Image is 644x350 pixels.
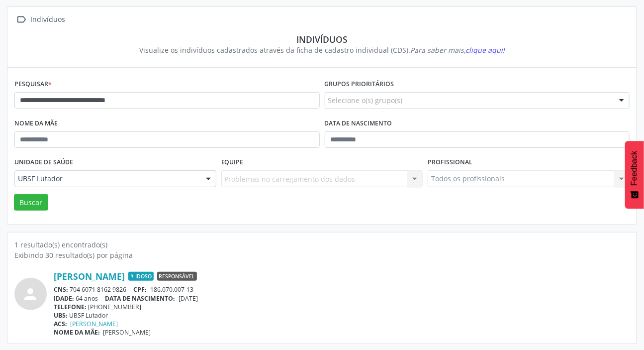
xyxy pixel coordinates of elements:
[325,116,392,131] label: Data de nascimento
[54,294,630,303] div: 64 anos
[54,311,630,320] div: UBSF Lutador
[14,155,73,170] label: Unidade de saúde
[22,285,40,303] i: person
[21,45,623,55] div: Visualize os indivíduos cadastrados através da ficha de cadastro individual (CDS).
[103,328,151,337] span: [PERSON_NAME]
[150,285,193,294] span: 186.070.007-13
[54,285,630,294] div: 704 6071 8162 9826
[179,294,198,303] span: [DATE]
[54,303,87,311] span: TELEFONE:
[14,12,29,27] i: 
[54,311,68,320] span: UBS:
[14,250,630,260] div: Exibindo 30 resultado(s) por página
[54,303,630,311] div: [PHONE_NUMBER]
[221,155,244,170] label: Equipe
[14,116,58,131] label: Nome da mãe
[14,239,630,250] div: 1 resultado(s) encontrado(s)
[21,34,623,45] div: Indivíduos
[410,45,505,55] i: Para saber mais,
[630,151,639,186] span: Feedback
[29,12,67,27] div: Indivíduos
[18,174,196,184] span: UBSF Lutador
[128,272,154,281] span: Idoso
[14,12,67,27] a:  Indivíduos
[134,285,147,294] span: CPF:
[54,294,74,303] span: IDADE:
[14,194,48,211] button: Buscar
[157,272,197,281] span: Responsável
[625,141,644,209] button: Feedback - Mostrar pesquisa
[54,328,100,337] span: NOME DA MÃE:
[14,77,52,92] label: Pesquisar
[54,271,125,282] a: [PERSON_NAME]
[54,285,68,294] span: CNS:
[325,77,394,92] label: Grupos prioritários
[428,155,472,170] label: Profissional
[105,294,176,303] span: DATA DE NASCIMENTO:
[465,45,505,55] span: clique aqui!
[71,320,118,328] a: [PERSON_NAME]
[328,95,403,106] span: Selecione o(s) grupo(s)
[54,320,67,328] span: ACS:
